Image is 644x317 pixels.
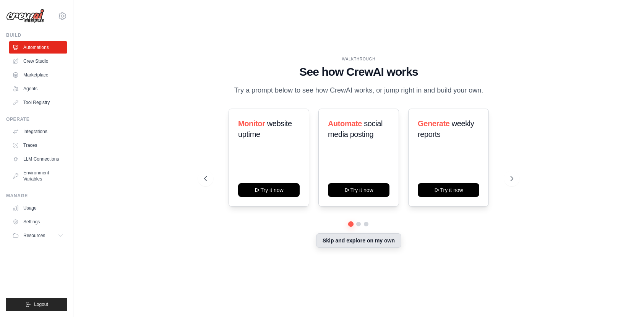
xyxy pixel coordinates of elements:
div: Operate [6,116,67,122]
span: Automate [328,119,362,128]
span: Logout [34,301,48,307]
a: Usage [9,202,67,214]
a: LLM Connections [9,153,67,165]
button: Logout [6,298,67,311]
button: Resources [9,229,67,242]
a: Tool Registry [9,96,67,109]
button: Try it now [418,183,479,197]
button: Try it now [238,183,300,197]
a: Traces [9,139,67,151]
a: Agents [9,83,67,95]
div: WALKTHROUGH [204,56,513,62]
a: Integrations [9,125,67,138]
span: weekly reports [418,119,474,138]
img: Logo [6,9,44,23]
span: Resources [23,232,45,239]
a: Settings [9,216,67,228]
span: website uptime [238,119,292,138]
a: Environment Variables [9,167,67,185]
a: Crew Studio [9,55,67,67]
h1: See how CrewAI works [204,65,513,79]
span: social media posting [328,119,383,138]
iframe: Chat Widget [606,280,644,317]
a: Automations [9,41,67,54]
span: Generate [418,119,450,128]
a: Marketplace [9,69,67,81]
div: Build [6,32,67,38]
p: Try a prompt below to see how CrewAI works, or jump right in and build your own. [230,85,487,96]
button: Try it now [328,183,389,197]
div: Manage [6,193,67,199]
span: Monitor [238,119,265,128]
button: Skip and explore on my own [316,233,401,248]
